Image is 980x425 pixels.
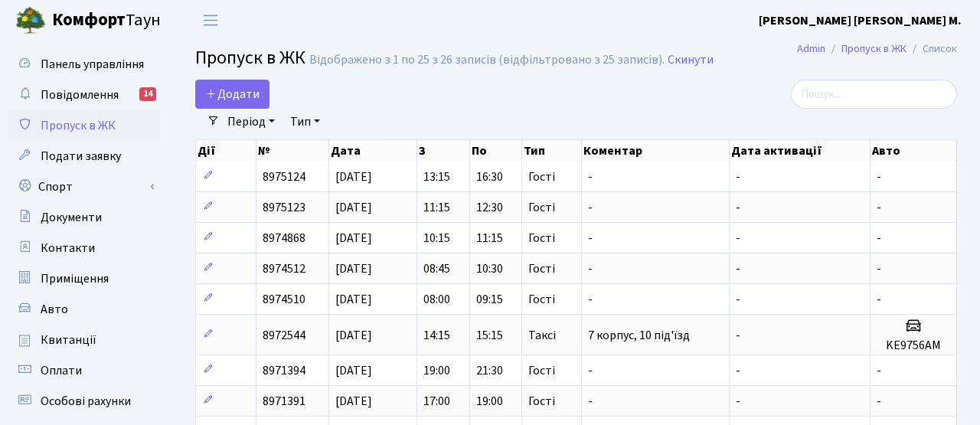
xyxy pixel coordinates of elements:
span: Контакти [41,240,95,257]
span: Пропуск в ЖК [195,44,305,71]
th: № [256,140,328,162]
span: 08:45 [423,260,450,277]
span: 11:15 [423,199,450,216]
span: Авто [41,301,68,318]
a: Повідомлення14 [8,80,161,110]
span: - [736,393,740,410]
span: - [877,291,881,308]
span: 09:15 [476,291,503,308]
div: Відображено з 1 по 25 з 26 записів (відфільтровано з 25 записів). [309,53,665,67]
span: 8974868 [263,230,305,247]
span: - [877,168,881,185]
span: Особові рахунки [41,393,131,410]
span: - [736,199,740,216]
a: [PERSON_NAME] [PERSON_NAME] М. [759,11,962,30]
a: Оплати [8,355,161,386]
a: Приміщення [8,263,161,294]
span: 21:30 [476,362,503,379]
li: Список [906,41,957,57]
span: - [877,260,881,277]
a: Пропуск в ЖК [8,110,161,141]
span: - [877,362,881,379]
span: - [736,230,740,247]
span: 8971391 [263,393,305,410]
span: - [736,168,740,185]
span: Таун [52,8,161,34]
a: Контакти [8,233,161,263]
span: - [877,199,881,216]
span: Приміщення [41,270,109,287]
span: - [588,393,593,410]
a: Панель управління [8,49,161,80]
span: 19:00 [476,393,503,410]
th: З [417,140,470,162]
b: Комфорт [52,8,126,32]
img: logo.png [15,5,46,36]
span: Гості [528,201,555,214]
a: Спорт [8,172,161,202]
b: [PERSON_NAME] [PERSON_NAME] М. [759,12,962,29]
a: Подати заявку [8,141,161,172]
span: 08:00 [423,291,450,308]
span: 10:30 [476,260,503,277]
span: 19:00 [423,362,450,379]
span: 8971394 [263,362,305,379]
a: Квитанції [8,325,161,355]
span: 8975124 [263,168,305,185]
th: По [470,140,523,162]
span: Квитанції [41,332,96,348]
th: Тип [522,140,582,162]
span: [DATE] [335,168,372,185]
span: Гості [528,395,555,407]
span: 13:15 [423,168,450,185]
span: 10:15 [423,230,450,247]
span: - [588,199,593,216]
a: Період [221,109,281,135]
h5: KE9756AM [877,338,950,353]
a: Авто [8,294,161,325]
span: - [736,362,740,379]
span: - [588,168,593,185]
span: 8974510 [263,291,305,308]
span: Гості [528,263,555,275]
span: 15:15 [476,327,503,344]
span: Гості [528,232,555,244]
span: - [736,291,740,308]
span: 8974512 [263,260,305,277]
th: Коментар [582,140,730,162]
span: - [877,393,881,410]
span: Додати [205,86,260,103]
a: Пропуск в ЖК [841,41,906,57]
a: Особові рахунки [8,386,161,417]
span: 16:30 [476,168,503,185]
span: - [877,230,881,247]
span: 11:15 [476,230,503,247]
nav: breadcrumb [774,33,980,65]
span: 8975123 [263,199,305,216]
span: [DATE] [335,327,372,344]
button: Переключити навігацію [191,8,230,33]
a: Додати [195,80,269,109]
span: Пропуск в ЖК [41,117,116,134]
th: Дії [196,140,256,162]
span: - [736,327,740,344]
a: Admin [797,41,825,57]
span: [DATE] [335,362,372,379]
span: - [588,291,593,308]
span: [DATE] [335,230,372,247]
span: 17:00 [423,393,450,410]
span: Панель управління [41,56,144,73]
span: Гості [528,171,555,183]
span: - [588,362,593,379]
span: - [736,260,740,277]
a: Тип [284,109,326,135]
span: [DATE] [335,260,372,277]
span: Документи [41,209,102,226]
span: - [588,260,593,277]
span: Гості [528,293,555,306]
a: Скинути [668,53,714,67]
span: Повідомлення [41,87,119,103]
span: [DATE] [335,199,372,216]
span: 14:15 [423,327,450,344]
th: Дата активації [730,140,871,162]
